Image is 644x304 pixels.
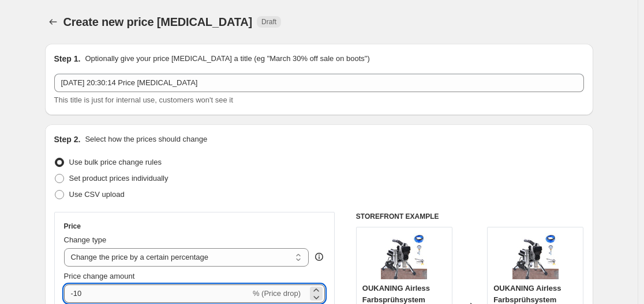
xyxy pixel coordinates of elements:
img: 71YDH6dlHIS_80x.jpg [512,233,559,279]
span: Use CSV upload [69,190,125,199]
div: help [313,251,325,263]
p: Select how the prices should change [85,134,207,145]
span: Change type [64,235,107,244]
h2: Step 1. [54,53,81,64]
span: Create new price [MEDICAL_DATA] [63,16,253,28]
button: Price change jobs [45,14,61,30]
span: This title is just for internal use, customers won't see it [54,96,233,104]
span: Price change amount [64,272,135,280]
h2: Step 2. [54,134,81,145]
img: 71YDH6dlHIS_80x.jpg [381,233,427,279]
h6: STOREFRONT EXAMPLE [356,212,584,221]
p: Optionally give your price [MEDICAL_DATA] a title (eg "March 30% off sale on boots") [85,53,369,64]
span: Draft [261,17,276,26]
h3: Price [64,222,81,231]
span: % (Price drop) [253,289,301,298]
span: Use bulk price change rules [69,158,162,166]
input: -15 [64,284,250,303]
span: Set product prices individually [69,174,169,183]
input: 30% off holiday sale [54,74,584,92]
